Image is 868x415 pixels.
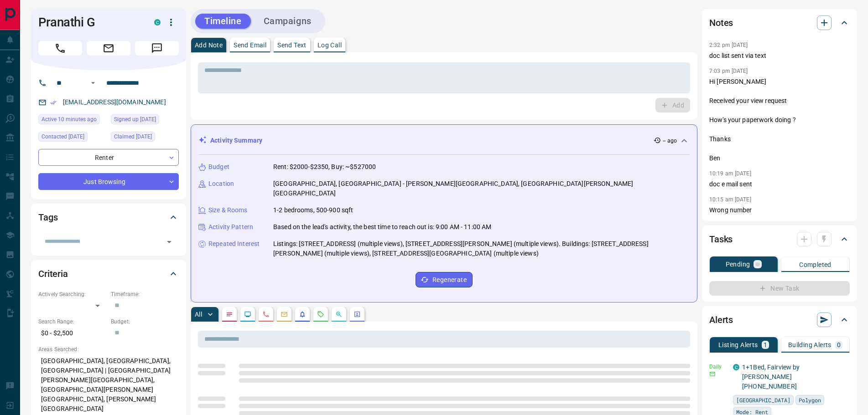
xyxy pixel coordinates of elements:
p: doc list sent via text [709,51,850,61]
span: Polygon [799,395,821,405]
span: Claimed [DATE] [114,132,152,141]
svg: Agent Actions [353,311,361,318]
h2: Notes [709,15,733,30]
button: Open [88,77,99,88]
h2: Tasks [709,232,733,246]
p: Activity Pattern [208,222,253,232]
p: Add Note [195,42,223,48]
button: Campaigns [255,14,321,29]
div: Sat Mar 23 2024 [38,132,106,144]
p: Activity Summary [210,136,262,145]
h2: Criteria [38,266,68,281]
div: Renter [38,149,179,166]
p: Wrong number [709,205,850,215]
p: doc e mail sent [709,179,850,189]
p: 10:19 am [DATE] [709,170,751,177]
span: Signed up [DATE] [114,115,156,124]
p: Location [208,179,234,189]
span: Email [87,41,130,56]
p: 2:32 pm [DATE] [709,42,748,48]
h2: Alerts [709,313,733,327]
p: 0 [837,342,841,348]
h2: Tags [38,210,57,225]
p: $0 - $2,500 [38,326,106,341]
p: Timeframe: [111,290,179,298]
div: condos.ca [154,19,161,26]
button: Timeline [195,14,251,29]
p: Hi [PERSON_NAME] Received your view request How's your paperwork doing ? Thanks Ben [709,77,850,163]
p: Daily [709,363,728,371]
p: Budget: [111,318,179,326]
span: Message [135,41,179,56]
svg: Lead Browsing Activity [244,311,251,318]
p: Budget [208,162,229,172]
p: Listing Alerts [718,342,758,348]
div: Just Browsing [38,173,179,190]
div: Criteria [38,263,179,285]
p: Send Email [234,42,266,48]
p: Based on the lead's activity, the best time to reach out is: 9:00 AM - 11:00 AM [273,222,491,232]
div: Tags [38,206,179,228]
svg: Listing Alerts [299,311,306,318]
div: Notes [709,12,850,34]
span: Contacted [DATE] [42,132,84,141]
p: Areas Searched: [38,345,179,354]
div: Tasks [709,228,850,250]
button: Regenerate [416,272,473,287]
div: Alerts [709,309,850,331]
p: Building Alerts [788,342,832,348]
a: 1+1Bed, Fairview by [PERSON_NAME] [PHONE_NUMBER] [742,364,800,390]
p: Send Text [277,42,307,48]
div: Wed Oct 15 2025 [38,114,106,127]
span: Call [38,41,82,56]
div: Sun Sep 10 2023 [111,132,179,144]
svg: Notes [226,311,233,318]
div: Activity Summary-- ago [198,132,690,149]
p: Log Call [317,42,342,48]
span: Active 10 minutes ago [42,115,97,124]
div: Sun Sep 10 2023 [111,114,179,127]
svg: Email Verified [50,99,57,106]
p: 1-2 bedrooms, 500-900 sqft [273,205,353,215]
p: Rent: $2000-$2350, Buy: ~$527000 [273,162,376,172]
p: Listings: [STREET_ADDRESS] (multiple views), [STREET_ADDRESS][PERSON_NAME] (multiple views). Buil... [273,239,690,258]
p: 10:15 am [DATE] [709,196,751,203]
p: [GEOGRAPHIC_DATA], [GEOGRAPHIC_DATA] - [PERSON_NAME][GEOGRAPHIC_DATA], [GEOGRAPHIC_DATA][PERSON_N... [273,179,690,198]
p: 7:03 pm [DATE] [709,68,748,74]
a: [EMAIL_ADDRESS][DOMAIN_NAME] [63,98,166,106]
svg: Opportunities [335,311,343,318]
p: Completed [799,261,832,268]
p: Size & Rooms [208,205,248,215]
p: All [195,311,202,318]
svg: Calls [262,311,270,318]
svg: Requests [317,311,324,318]
p: Actively Searching: [38,290,106,298]
div: condos.ca [733,364,739,370]
p: 1 [764,342,767,348]
p: -- ago [663,137,677,145]
h1: Pranathi G [38,15,140,30]
button: Open [163,236,176,248]
span: [GEOGRAPHIC_DATA] [736,395,790,405]
p: Search Range: [38,318,106,326]
p: Repeated Interest [208,239,260,249]
svg: Emails [281,311,288,318]
p: Pending [726,261,750,267]
svg: Email [709,371,716,377]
